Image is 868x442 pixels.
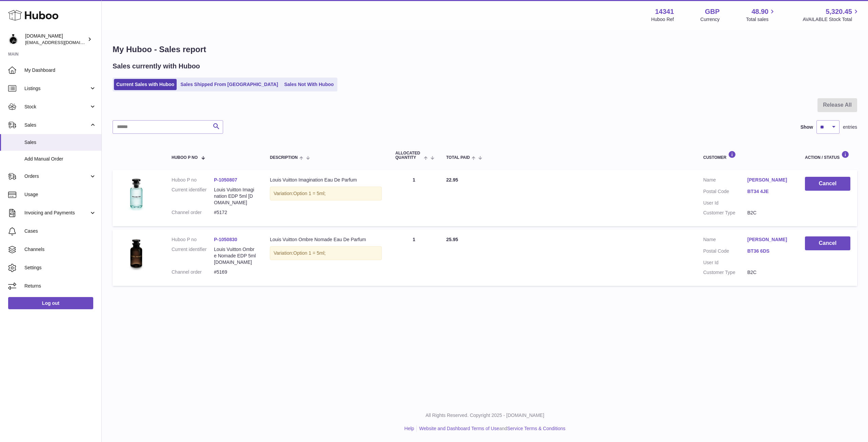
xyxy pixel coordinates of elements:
button: Cancel [805,236,850,250]
a: Service Terms & Conditions [507,426,566,431]
a: 48.90 Total sales [746,7,776,23]
img: LV-imagination-1.jpg [119,177,153,211]
p: All Rights Reserved. Copyright 2025 - [DOMAIN_NAME] [107,412,863,419]
a: P-1050830 [214,237,237,242]
li: and [417,425,565,432]
h2: Sales currently with Huboo [113,62,200,71]
a: BT34 4JE [747,188,791,195]
dd: Louis Vuitton Imagination EDP 5ml [DOMAIN_NAME] [214,187,256,206]
dd: Louis Vuitton Ombre Nomade EDP 5ml [DOMAIN_NAME] [214,246,256,266]
div: Variation: [270,246,382,260]
img: lv-ombre-nomade-1.jpg [119,236,153,270]
dt: User Id [703,259,747,266]
div: Louis Vuitton Ombre Nomade Eau De Parfum [270,236,382,243]
span: [EMAIL_ADDRESS][DOMAIN_NAME] [25,40,100,45]
dt: Current identifier [172,246,214,266]
span: 22.95 [446,177,458,183]
span: Sales [24,139,96,146]
span: Cases [24,228,96,234]
span: entries [843,124,857,130]
div: Huboo Ref [651,16,674,23]
span: Invoicing and Payments [24,210,89,216]
span: Sales [24,122,89,128]
dt: Huboo P no [172,177,214,183]
a: [PERSON_NAME] [747,177,791,183]
a: 5,320.45 AVAILABLE Stock Total [803,7,860,23]
a: Sales Shipped From [GEOGRAPHIC_DATA] [178,79,280,90]
span: My Dashboard [24,67,96,73]
a: Website and Dashboard Terms of Use [419,426,499,431]
label: Show [801,124,813,130]
a: Log out [8,297,93,309]
a: P-1050807 [214,177,237,183]
div: Currency [701,16,720,23]
a: [PERSON_NAME] [747,236,791,243]
button: Cancel [805,177,850,191]
span: Option 1 = 5ml; [293,250,325,256]
dd: #5169 [214,269,256,275]
img: theperfumesampler@gmail.com [8,34,18,44]
dt: Current identifier [172,187,214,206]
span: Returns [24,283,96,289]
a: Current Sales with Huboo [114,79,177,90]
div: Customer [703,151,791,160]
span: Description [270,155,298,160]
div: Action / Status [805,151,850,160]
span: Option 1 = 5ml; [293,191,325,196]
span: Huboo P no [172,155,198,160]
span: 25.95 [446,237,458,242]
dt: Customer Type [703,269,747,276]
span: Stock [24,104,89,110]
span: Settings [24,265,96,271]
a: BT36 6DS [747,248,791,254]
dt: Huboo P no [172,236,214,243]
span: AVAILABLE Stock Total [803,16,860,23]
strong: GBP [705,7,719,16]
span: Add Manual Order [24,156,96,162]
dt: Name [703,177,747,185]
span: Usage [24,191,96,198]
span: Orders [24,173,89,180]
span: ALLOCATED Quantity [395,151,422,160]
a: Sales Not With Huboo [282,79,336,90]
td: 1 [389,170,439,226]
div: [DOMAIN_NAME] [25,33,86,46]
div: Louis Vuitton Imagination Eau De Parfum [270,177,382,183]
a: Help [405,426,414,431]
span: 5,320.45 [826,7,852,16]
span: Total sales [746,16,776,23]
strong: 14341 [655,7,674,16]
span: Total paid [446,155,470,160]
dt: Name [703,236,747,245]
dd: B2C [747,269,791,276]
dt: Customer Type [703,210,747,216]
dd: B2C [747,210,791,216]
span: 48.90 [751,7,768,16]
div: Variation: [270,187,382,201]
dt: Postal Code [703,248,747,256]
span: Listings [24,85,89,92]
dd: #5172 [214,209,256,216]
dt: User Id [703,200,747,206]
dt: Channel order [172,269,214,275]
dt: Postal Code [703,188,747,196]
dt: Channel order [172,209,214,216]
span: Channels [24,246,96,253]
td: 1 [389,230,439,286]
h1: My Huboo - Sales report [113,44,857,55]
